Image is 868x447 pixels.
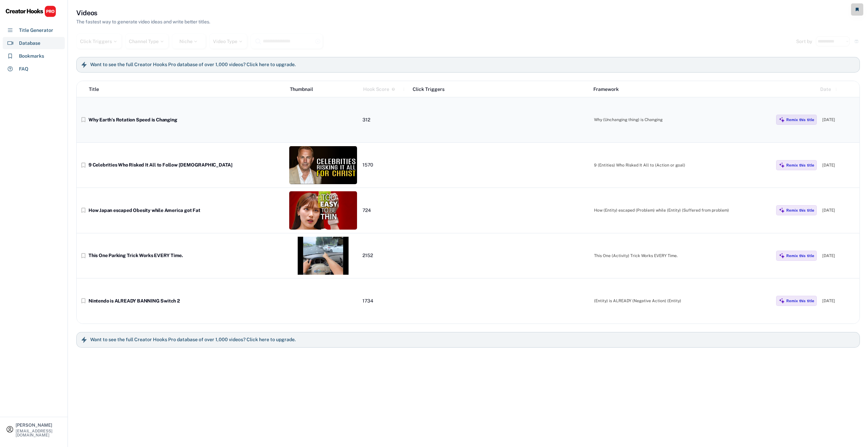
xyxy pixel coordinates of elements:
[19,53,44,60] div: Bookmarks
[362,208,407,214] div: 724
[129,39,165,44] div: Channel Type
[822,207,856,213] div: [DATE]
[213,39,243,44] div: Video Type
[289,191,357,230] img: thumbnail%20%2851%29.jpg
[80,116,87,123] button: bookmark_border
[822,117,856,123] div: [DATE]
[594,207,771,213] div: How (Entity) escaped (Problem) while (Entity) (Suffered from problem)
[19,40,40,47] div: Database
[779,117,785,123] img: MagicMajor%20%28Purple%29.svg
[80,252,87,259] button: bookmark_border
[80,162,87,169] button: bookmark_border
[290,86,358,93] div: Thumbnail
[80,39,118,44] div: Click Triggers
[315,38,321,44] button: highlight_remove
[88,253,284,259] div: This One Parking Trick Works EVERY Time.
[80,297,87,304] button: bookmark_border
[786,208,814,213] div: Remix this title
[779,253,785,259] img: MagicMajor%20%28Purple%29.svg
[5,5,56,17] img: CHPRO%20Logo.svg
[786,298,814,303] div: Remix this title
[362,253,407,259] div: 2152
[413,86,588,93] div: Click Triggers
[593,86,769,93] div: Framework
[19,27,53,34] div: Title Generator
[363,86,389,93] div: Hook Score
[76,8,97,18] h3: Videos
[786,253,814,258] div: Remix this title
[594,253,771,259] div: This One (Activity) Trick Works EVERY Time.
[90,337,296,343] h6: Want to see the full Creator Hooks Pro database of over 1,000 videos? Click here to upgrade.
[594,298,771,304] div: (Entity) is ALREADY (Negative Action) (Entity)
[786,163,814,168] div: Remix this title
[289,101,357,139] img: yH5BAEAAAAALAAAAAABAAEAAAIBRAA7
[786,117,814,122] div: Remix this title
[779,162,785,168] img: MagicMajor%20%28Purple%29.svg
[362,162,407,168] div: 1570
[16,429,62,437] div: [EMAIL_ADDRESS][DOMAIN_NAME]
[16,423,62,427] div: [PERSON_NAME]
[19,65,28,73] div: FAQ
[362,117,407,123] div: 312
[88,298,284,304] div: Nintendo is ALREADY BANNING Switch 2
[796,39,812,44] div: Sort by
[822,253,856,259] div: [DATE]
[362,298,407,304] div: 1734
[779,298,785,304] img: MagicMajor%20%28Purple%29.svg
[179,39,199,44] div: Niche
[594,117,771,123] div: Why (Unchanging thing) is Changing
[88,162,284,168] div: 9 Celebrities Who Risked It All to Follow [DEMOGRAPHIC_DATA]
[779,207,785,213] img: MagicMajor%20%28Purple%29.svg
[820,86,831,93] div: Date
[822,298,856,304] div: [DATE]
[88,117,284,123] div: Why Earth’s Rotation Speed is Changing
[88,208,284,214] div: How Japan escaped Obesity while America got Fat
[89,86,99,93] div: Title
[76,18,210,25] div: The fastest way to generate video ideas and write better titles.
[594,162,771,168] div: 9 (Entities) Who Risked It All to (Action or goal)
[90,62,296,68] h6: Want to see the full Creator Hooks Pro database of over 1,000 videos? Click here to upgrade.
[289,282,357,320] img: yH5BAEAAAAALAAAAAABAAEAAAIBRAA7
[80,207,87,214] button: bookmark_border
[289,237,357,275] img: thumbnail%20%2864%29.jpg
[822,162,856,168] div: [DATE]
[289,146,357,184] img: thumbnail%20%2869%29.jpg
